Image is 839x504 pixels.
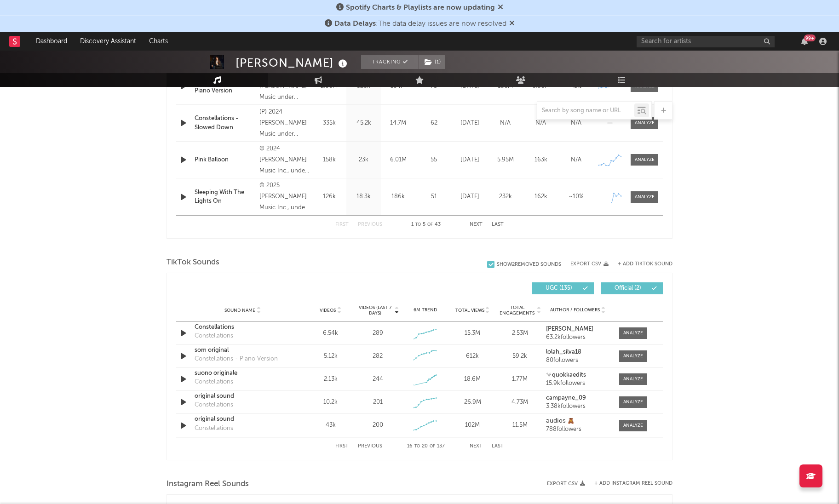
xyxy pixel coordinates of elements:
button: + Add TikTok Sound [618,262,672,267]
span: Spotify Charts & Playlists are now updating [346,4,495,11]
span: Total Engagements [499,305,536,316]
div: 186k [383,192,413,201]
div: [PERSON_NAME] [236,55,350,70]
span: to [415,223,421,227]
button: + Add Instagram Reel Sound [594,481,672,486]
div: 3.38k followers [546,403,610,410]
a: [PERSON_NAME] [546,326,610,332]
button: Previous [358,444,382,449]
div: 612k [451,352,494,361]
span: Sound Name [224,308,255,313]
div: 23k [349,155,379,165]
span: Instagram Reel Sounds [167,479,249,490]
div: © 2025 [PERSON_NAME] Music Inc., under exclusive license to Warner Music Canada Co. [259,180,310,213]
span: Videos [320,308,336,313]
div: (P) 2024 [PERSON_NAME] Music under exclusive license to Arista Records, a division of Sony Music ... [259,107,310,140]
div: 55 [418,155,450,165]
input: Search by song name or URL [537,107,634,115]
div: 1.77M [499,375,541,384]
div: som original [195,346,291,355]
div: Constellations [195,378,233,387]
div: Show 2 Removed Sounds [497,262,561,268]
div: 6M Trend [404,307,447,314]
span: ( 1 ) [419,55,446,69]
div: Constellations - Piano Version [195,355,278,364]
div: 10.2k [309,398,352,407]
div: 51 [418,192,450,201]
div: 18.3k [349,192,379,201]
div: 45.2k [349,119,379,128]
span: of [430,444,435,448]
div: 5.95M [490,155,521,165]
button: Last [492,222,504,227]
a: 𐙚quokkaedits [546,372,610,378]
div: 15.3M [451,329,494,338]
a: Discovery Assistant [74,32,143,51]
button: + Add TikTok Sound [609,262,672,267]
span: Total Views [455,308,484,313]
div: 335k [314,119,344,128]
button: UGC(135) [532,282,594,294]
div: 244 [373,375,383,384]
button: First [335,222,349,227]
div: 162k [525,192,556,201]
a: lolah_silva18 [546,349,610,355]
button: (1) [419,55,445,69]
div: © 2024 [PERSON_NAME] Music Inc., under exclusive license to Warner Music Canada Co. [259,143,310,177]
a: suono originale [195,369,291,378]
div: 282 [373,352,383,361]
button: 99+ [801,38,808,45]
a: 𝖺𝗎𝖽𝗂𝗈𝗌 🧸ྀི [546,418,610,424]
span: to [414,444,420,448]
a: original sound [195,392,291,401]
div: 200 [373,421,383,430]
div: 15.9k followers [546,380,610,387]
div: 62 [418,119,450,128]
div: 1 5 43 [401,219,451,230]
span: : The data delay issues are now resolved [334,20,506,28]
span: Videos (last 7 days) [356,305,394,316]
div: 2.53M [499,329,541,338]
input: Search for artists [637,36,775,47]
div: 26.9M [451,398,494,407]
div: 14.7M [383,119,413,128]
div: + Add Instagram Reel Sound [585,481,672,486]
div: 11.5M [499,421,541,430]
a: Constellations - Slowed Down [195,114,255,132]
div: 99 + [804,34,816,41]
strong: campayne_09 [546,395,586,401]
div: Constellations [195,323,291,332]
a: original sound [195,415,291,424]
a: Dashboard [29,32,74,51]
div: 43k [309,421,352,430]
div: 59.2k [499,352,541,361]
span: Dismiss [498,4,503,11]
div: 163k [525,155,556,165]
a: Charts [143,32,174,51]
div: N/A [561,155,592,165]
div: 4.73M [499,398,541,407]
button: Export CSV [570,261,609,267]
span: Author / Followers [550,307,600,313]
div: N/A [490,119,521,128]
div: 158k [314,155,344,165]
button: First [335,444,349,449]
span: UGC ( 135 ) [538,286,580,291]
div: 63.2k followers [546,334,610,341]
button: Last [492,444,504,449]
div: [DATE] [454,155,485,165]
div: 5.12k [309,352,352,361]
div: Constellations [195,332,233,341]
div: Constellations [195,424,233,433]
a: Pink Balloon [195,155,255,165]
strong: [PERSON_NAME] [546,326,593,332]
div: 201 [373,398,383,407]
div: 80 followers [546,357,610,364]
button: Official(2) [601,282,663,294]
span: of [427,223,433,227]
